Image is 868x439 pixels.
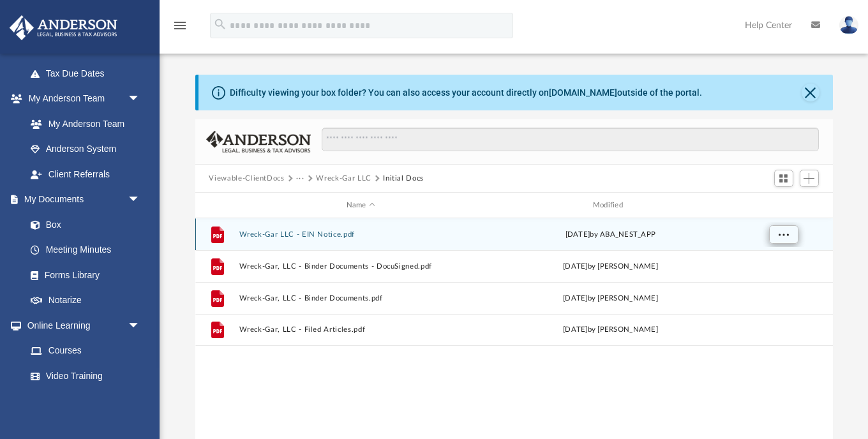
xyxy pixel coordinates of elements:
input: Search files and folders [322,128,818,152]
a: My Anderson Team [18,111,147,137]
div: id [200,200,232,211]
img: User Pic [839,16,858,34]
a: menu [172,24,188,33]
button: Switch to Grid View [774,170,793,188]
a: My Documentsarrow_drop_down [9,187,153,212]
button: Wreck-Gar, LLC - Binder Documents - DocuSigned.pdf [239,262,483,271]
button: ··· [296,173,304,184]
a: Courses [18,338,153,364]
img: Anderson Advisors Platinum Portal [6,15,121,40]
a: Notarize [18,288,153,313]
a: Meeting Minutes [18,237,153,263]
div: Name [238,200,483,211]
button: Wreck-Gar LLC [316,173,371,184]
a: Online Learningarrow_drop_down [9,313,153,338]
div: [DATE] by ABA_NEST_APP [488,229,732,241]
div: id [738,200,827,211]
button: Initial Docs [383,173,424,184]
div: Difficulty viewing your box folder? You can also access your account directly on outside of the p... [230,86,702,100]
i: search [213,17,227,31]
span: arrow_drop_down [128,313,153,339]
a: Tax Due Dates [18,61,160,86]
a: Anderson System [18,137,153,162]
a: Forms Library [18,262,147,288]
a: Client Referrals [18,161,153,187]
button: Wreck-Gar, LLC - Binder Documents.pdf [239,294,483,302]
a: Video Training [18,363,147,389]
button: Viewable-ClientDocs [209,173,284,184]
span: arrow_drop_down [128,187,153,213]
button: Wreck-Gar LLC - EIN Notice.pdf [239,230,483,239]
div: [DATE] by [PERSON_NAME] [488,261,732,272]
button: Close [802,84,819,101]
a: My Anderson Teamarrow_drop_down [9,86,153,112]
a: [DOMAIN_NAME] [549,87,617,98]
div: [DATE] by [PERSON_NAME] [488,324,732,336]
i: menu [172,18,188,33]
div: [DATE] by [PERSON_NAME] [488,293,732,304]
button: More options [768,225,798,244]
a: Box [18,212,147,237]
a: Resources [18,389,153,414]
div: Modified [488,200,732,211]
button: Wreck-Gar, LLC - Filed Articles.pdf [239,325,483,334]
button: Add [800,170,819,188]
span: arrow_drop_down [128,86,153,112]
